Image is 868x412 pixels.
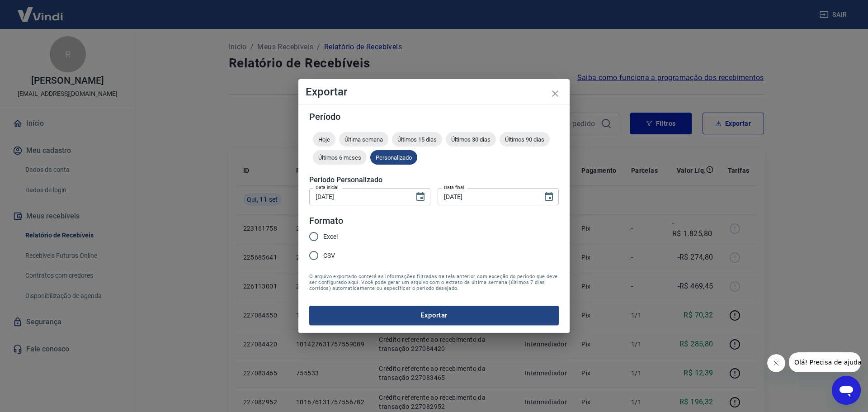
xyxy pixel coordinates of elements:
span: Excel [323,232,338,242]
iframe: Mensagem da empresa [789,352,861,372]
div: Última semana [339,132,388,147]
span: Últimos 6 meses [313,154,367,161]
button: close [544,83,566,104]
button: Choose date, selected date is 11 de set de 2025 [411,188,429,206]
span: Hoje [313,136,335,143]
h5: Período [309,112,559,121]
div: Últimos 30 dias [446,132,496,147]
legend: Formato [309,214,343,227]
iframe: Fechar mensagem [767,354,785,372]
span: Últimos 15 dias [392,136,442,143]
div: Últimos 6 meses [313,150,367,165]
span: Últimos 90 dias [500,136,550,143]
div: Últimos 90 dias [500,132,550,147]
input: DD/MM/YYYY [438,188,536,205]
div: Personalizado [370,150,417,165]
label: Data inicial [316,184,339,191]
h5: Período Personalizado [309,175,559,185]
input: DD/MM/YYYY [309,188,408,205]
label: Data final [444,184,464,191]
button: Choose date, selected date is 11 de set de 2025 [540,188,558,206]
iframe: Botão para abrir a janela de mensagens [832,376,861,405]
div: Últimos 15 dias [392,132,442,147]
span: Últimos 30 dias [446,136,496,143]
h4: Exportar [306,86,562,97]
span: Olá! Precisa de ajuda? [5,6,76,14]
span: CSV [323,251,335,260]
div: Hoje [313,132,335,147]
span: O arquivo exportado conterá as informações filtradas na tela anterior com exceção do período que ... [309,274,559,291]
button: Exportar [309,306,559,325]
span: Última semana [339,136,388,143]
span: Personalizado [370,154,417,161]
